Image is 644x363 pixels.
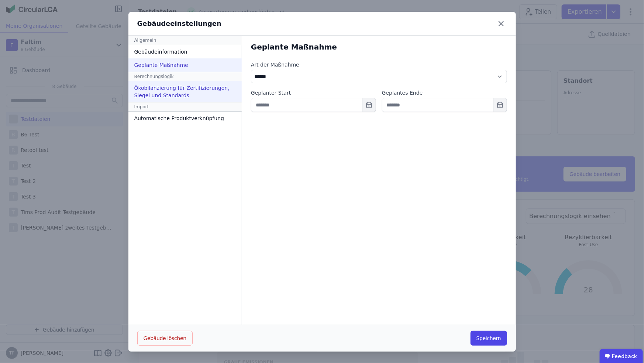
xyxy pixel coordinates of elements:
label: Art der Maßnahme [251,61,507,68]
label: Geplantes Ende [382,89,507,96]
label: Geplanter Start [251,89,376,96]
div: Import [128,102,242,112]
div: Ökobilanzierung für Zertifizierungen, Siegel und Standards [128,81,242,102]
button: Gebäude löschen [137,331,193,346]
button: Speichern [471,331,507,346]
div: Gebäudeinformation [128,45,242,58]
div: Allgemein [128,36,242,45]
div: Gebäudeeinstellungen [137,18,222,29]
div: Geplante Maßnahme [251,42,507,52]
div: Automatische Produktverknüpfung [128,112,242,125]
div: Berechnungslogik [128,72,242,81]
div: Geplante Maßnahme [128,58,242,72]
